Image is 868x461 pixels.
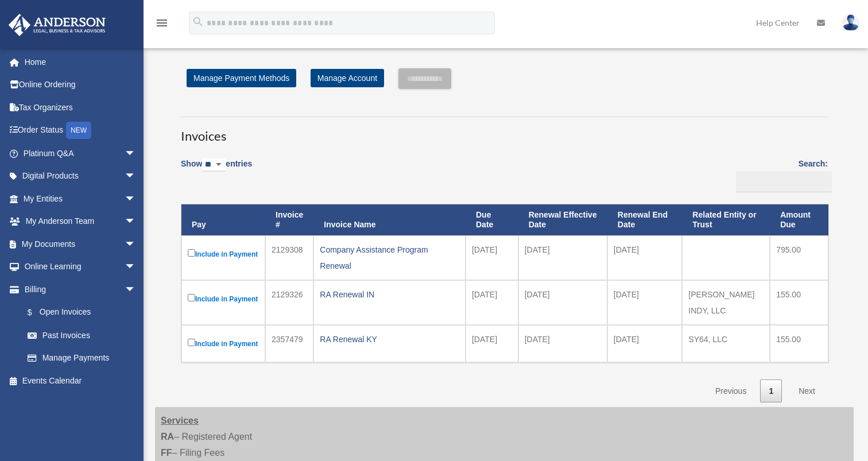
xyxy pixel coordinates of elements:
[155,20,169,30] a: menu
[8,255,153,278] a: Online Learningarrow_drop_down
[265,280,313,325] td: 2129326
[188,292,259,306] label: Include in Payment
[736,171,832,193] input: Search:
[188,249,195,257] input: Include in Payment
[192,16,204,28] i: search
[16,324,148,347] a: Past Invoices
[16,347,148,370] a: Manage Payments
[466,235,518,280] td: [DATE]
[125,255,148,279] span: arrow_drop_down
[707,379,755,403] a: Previous
[265,204,313,235] th: Invoice #: activate to sort column ascending
[8,210,153,233] a: My Anderson Teamarrow_drop_down
[732,157,828,192] label: Search:
[8,278,148,301] a: Billingarrow_drop_down
[66,122,91,139] div: NEW
[770,325,828,362] td: 155.00
[125,278,148,301] span: arrow_drop_down
[188,336,259,351] label: Include in Payment
[125,142,148,165] span: arrow_drop_down
[8,119,153,142] a: Order StatusNEW
[313,204,466,235] th: Invoice Name: activate to sort column ascending
[16,301,142,324] a: $Open Invoices
[320,286,459,303] div: RA Renewal IN
[161,416,199,425] strong: Services
[770,204,828,235] th: Amount Due: activate to sort column ascending
[202,158,226,172] select: Showentries
[155,16,169,30] i: menu
[181,117,828,145] h3: Invoices
[125,187,148,211] span: arrow_drop_down
[607,325,683,362] td: [DATE]
[188,294,195,301] input: Include in Payment
[682,280,770,325] td: [PERSON_NAME] INDY, LLC
[607,235,683,280] td: [DATE]
[770,280,828,325] td: 155.00
[161,448,172,458] strong: FF
[518,204,607,235] th: Renewal Effective Date: activate to sort column ascending
[320,331,459,347] div: RA Renewal KY
[518,280,607,325] td: [DATE]
[311,69,384,87] a: Manage Account
[518,235,607,280] td: [DATE]
[187,69,296,87] a: Manage Payment Methods
[188,339,195,346] input: Include in Payment
[466,204,518,235] th: Due Date: activate to sort column ascending
[518,325,607,362] td: [DATE]
[8,369,153,392] a: Events Calendar
[181,204,265,235] th: Pay: activate to sort column descending
[842,14,859,31] img: User Pic
[161,432,174,441] strong: RA
[265,325,313,362] td: 2357479
[607,280,683,325] td: [DATE]
[466,280,518,325] td: [DATE]
[125,165,148,188] span: arrow_drop_down
[8,51,153,73] a: Home
[8,233,153,255] a: My Documentsarrow_drop_down
[682,204,770,235] th: Related Entity or Trust: activate to sort column ascending
[320,242,459,274] div: Company Assistance Program Renewal
[8,96,153,119] a: Tax Organizers
[125,210,148,234] span: arrow_drop_down
[34,305,40,320] span: $
[760,379,782,403] a: 1
[770,235,828,280] td: 795.00
[8,165,153,188] a: Digital Productsarrow_drop_down
[125,233,148,256] span: arrow_drop_down
[466,325,518,362] td: [DATE]
[8,187,153,210] a: My Entitiesarrow_drop_down
[181,157,252,183] label: Show entries
[188,247,259,261] label: Include in Payment
[265,235,313,280] td: 2129308
[790,379,824,403] a: Next
[5,14,109,36] img: Anderson Advisors Platinum Portal
[8,142,153,165] a: Platinum Q&Aarrow_drop_down
[682,325,770,362] td: SY64, LLC
[607,204,683,235] th: Renewal End Date: activate to sort column ascending
[8,73,153,96] a: Online Ordering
